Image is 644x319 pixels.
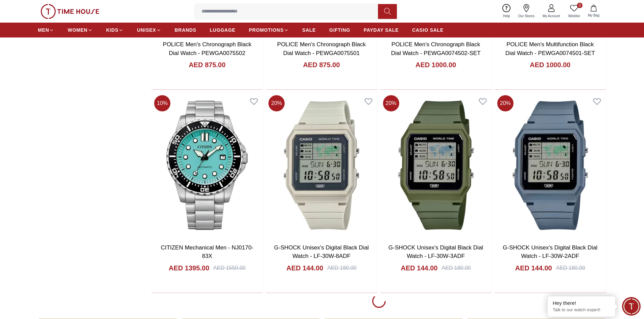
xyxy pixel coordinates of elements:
a: G-SHOCK Unisex's Digital Black Dial Watch - LF-30W-2ADF [503,244,597,260]
h4: AED 1395.00 [169,263,209,273]
span: Our Stores [516,14,537,19]
a: G-SHOCK Unisex's Digital Black Dial Watch - LF-30W-3ADF [388,244,483,260]
h4: AED 144.00 [286,263,323,273]
span: PAYDAY SALE [364,27,399,33]
h4: AED 144.00 [515,263,552,273]
span: BRANDS [175,27,196,33]
img: G-SHOCK Unisex's Digital Black Dial Watch - LF-30W-2ADF [495,92,606,238]
img: CITIZEN Mechanical Men - NJ0170-83X [151,92,263,238]
span: Help [500,14,513,19]
a: SALE [302,24,316,36]
div: AED 180.00 [556,264,585,272]
h4: AED 1000.00 [530,60,570,70]
a: KIDS [106,24,123,36]
a: PAYDAY SALE [364,24,399,36]
span: PROMOTIONS [249,27,284,33]
img: G-SHOCK Unisex's Digital Black Dial Watch - LF-30W-8ADF [266,92,377,238]
span: CASIO SALE [412,27,444,33]
span: My Bag [585,13,602,18]
img: G-SHOCK Unisex's Digital Black Dial Watch - LF-30W-3ADF [380,92,492,238]
span: UNISEX [137,27,156,33]
span: 10 % [154,95,170,111]
a: POLICE Men's Chronograph Black Dial Watch - PEWGA0075502 [163,41,252,56]
span: 0 [577,3,582,8]
img: ... [41,4,99,19]
span: 20 % [268,95,285,111]
a: LUGGAGE [210,24,236,36]
a: GIFTING [329,24,350,36]
a: UNISEX [137,24,161,36]
a: CITIZEN Mechanical Men - NJ0170-83X [161,244,254,260]
span: GIFTING [329,27,350,33]
div: AED 1550.00 [213,264,245,272]
div: Hey there! [553,300,610,307]
span: 20 % [497,95,514,111]
a: CASIO SALE [412,24,444,36]
div: AED 180.00 [327,264,356,272]
a: BRANDS [175,24,196,36]
span: KIDS [106,27,118,33]
a: POLICE Men's Multifunction Black Dial Watch - PEWGA0074501-SET [505,41,595,56]
div: AED 180.00 [442,264,471,272]
h4: AED 144.00 [401,263,438,273]
a: POLICE Men's Chronograph Black Dial Watch - PEWGA0074502-SET [391,41,481,56]
a: Our Stores [514,3,539,20]
a: MEN [38,24,54,36]
span: MEN [38,27,49,33]
span: LUGGAGE [210,27,236,33]
span: WOMEN [68,27,88,33]
span: 20 % [383,95,399,111]
div: Chat Widget [622,297,641,316]
a: 0Wishlist [564,3,584,20]
span: SALE [302,27,316,33]
span: My Account [540,14,563,19]
a: PROMOTIONS [249,24,289,36]
a: POLICE Men's Chronograph Black Dial Watch - PEWGA0075501 [277,41,366,56]
button: My Bag [584,3,603,19]
p: Talk to our watch expert! [553,307,610,313]
a: G-SHOCK Unisex's Digital Black Dial Watch - LF-30W-8ADF [274,244,369,260]
span: Wishlist [566,14,582,19]
a: WOMEN [68,24,93,36]
h4: AED 1000.00 [415,60,456,70]
a: Help [499,3,514,20]
h4: AED 875.00 [303,60,340,70]
h4: AED 875.00 [189,60,225,70]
